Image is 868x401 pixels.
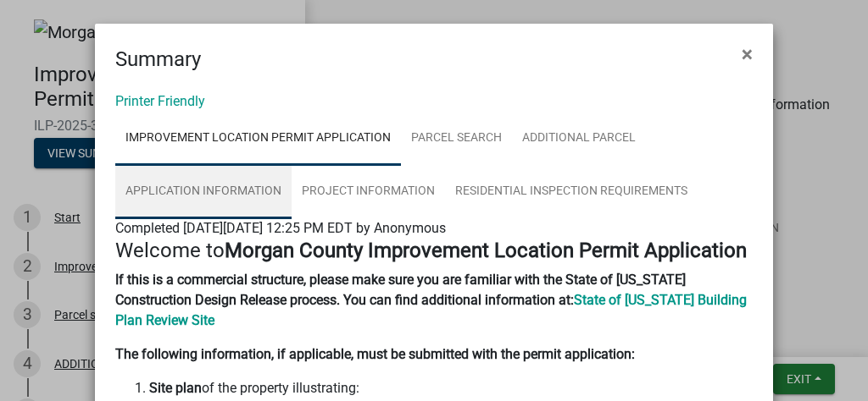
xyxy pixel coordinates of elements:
[115,292,747,328] a: State of [US_STATE] Building Plan Review Site
[115,220,446,236] span: Completed [DATE][DATE] 12:25 PM EDT by Anonymous
[115,112,401,166] a: Improvement Location Permit Application
[512,112,646,166] a: ADDITIONAL PARCEL
[115,165,292,219] a: Application Information
[149,378,753,398] li: of the property illustrating:
[401,112,512,166] a: Parcel search
[115,272,686,308] strong: If this is a commercial structure, please make sure you are familiar with the State of [US_STATE]...
[225,239,747,262] strong: Morgan County Improvement Location Permit Application
[742,42,753,66] span: ×
[115,346,635,362] strong: The following information, if applicable, must be submitted with the permit application:
[445,165,698,219] a: Residential Inspection Requirements
[115,93,205,109] a: Printer Friendly
[115,44,201,74] h4: Summary
[149,380,202,396] strong: Site plan
[728,30,766,78] button: Close
[292,165,445,219] a: Project Information
[115,239,753,263] h4: Welcome to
